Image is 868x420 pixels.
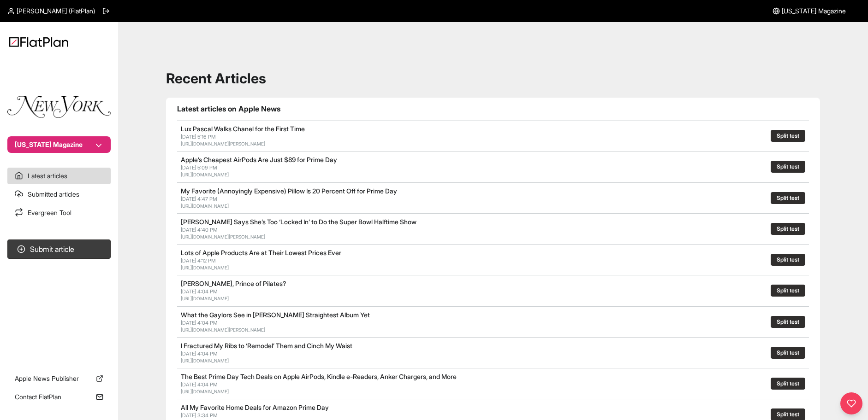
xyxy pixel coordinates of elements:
span: [US_STATE] Magazine [782,6,846,16]
span: [DATE] 4:04 PM [181,381,218,388]
a: I Fractured My Ribs to ‘Remodel’ Them and Cinch My Waist [181,342,352,350]
h1: Latest articles on Apple News [177,103,809,114]
a: [URL][DOMAIN_NAME][PERSON_NAME] [181,141,265,146]
a: [URL][DOMAIN_NAME][PERSON_NAME] [181,327,265,332]
span: [DATE] 3:34 PM [181,412,218,419]
span: [DATE] 4:40 PM [181,227,218,233]
a: Contact FlatPlan [7,389,111,405]
span: [DATE] 4:47 PM [181,196,217,202]
span: [DATE] 5:16 PM [181,134,216,140]
button: [US_STATE] Magazine [7,136,111,153]
button: Split test [771,192,805,204]
button: Split test [771,130,805,142]
a: The Best Prime Day Tech Deals on Apple AirPods, Kindle e-Readers, Anker Chargers, and More [181,373,457,380]
button: Split test [771,347,805,359]
button: Submit article [7,239,111,259]
a: Latest articles [7,168,111,184]
button: Split test [771,285,805,297]
a: What the Gaylors See in [PERSON_NAME] Straightest Album Yet [181,311,370,319]
a: Apple News Publisher [7,370,111,387]
a: [URL][DOMAIN_NAME] [181,172,229,177]
button: Split test [771,161,805,173]
a: Submitted articles [7,186,111,203]
span: [PERSON_NAME] (FlatPlan) [17,6,95,16]
span: [DATE] 5:09 PM [181,164,217,171]
a: [URL][DOMAIN_NAME] [181,203,229,209]
a: [PERSON_NAME] Says She’s Too ‘Locked In’ to Do the Super Bowl Halftime Show [181,218,416,226]
a: [URL][DOMAIN_NAME][PERSON_NAME] [181,234,265,239]
a: [URL][DOMAIN_NAME] [181,265,229,270]
a: All My Favorite Home Deals for Amazon Prime Day [181,403,329,411]
button: Split test [771,223,805,235]
span: [DATE] 4:04 PM [181,288,218,295]
a: [URL][DOMAIN_NAME] [181,358,229,363]
span: [DATE] 4:04 PM [181,320,218,326]
a: [URL][DOMAIN_NAME] [181,296,229,301]
a: Lux Pascal Walks Chanel for the First Time [181,125,305,133]
span: [DATE] 4:12 PM [181,257,216,264]
a: My Favorite (Annoyingly Expensive) Pillow Is 20 Percent Off for Prime Day [181,187,397,195]
a: [PERSON_NAME] (FlatPlan) [7,6,95,16]
a: Apple’s Cheapest AirPods Are Just $89 for Prime Day [181,156,337,163]
img: Logo [9,37,68,47]
img: Publication Logo [7,96,111,118]
button: Split test [771,254,805,266]
button: Split test [771,378,805,390]
a: [URL][DOMAIN_NAME] [181,389,229,394]
a: Evergreen Tool [7,204,111,221]
a: Lots of Apple Products Are at Their Lowest Prices Ever [181,249,341,257]
h1: Recent Articles [166,70,820,87]
a: [PERSON_NAME], Prince of Pilates? [181,280,286,287]
button: Split test [771,316,805,328]
span: [DATE] 4:04 PM [181,350,218,357]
